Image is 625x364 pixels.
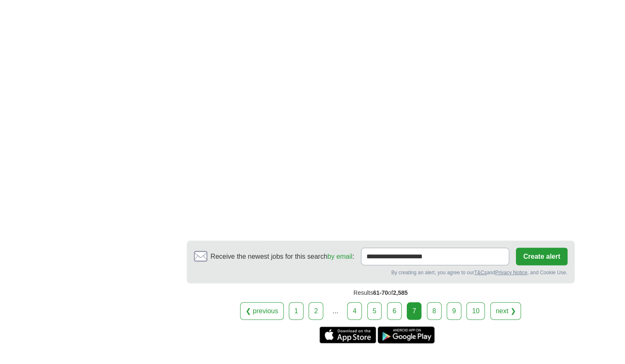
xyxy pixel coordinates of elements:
a: 5 [367,302,382,320]
a: 6 [387,302,402,320]
a: T&Cs [474,270,486,276]
a: 9 [447,302,461,320]
div: 7 [407,302,421,320]
div: By creating an alert, you agree to our and , and Cookie Use. [194,269,567,276]
a: Privacy Notice [495,270,527,276]
a: ❮ previous [240,302,284,320]
a: Get the iPhone app [319,327,376,343]
span: 61-70 [373,289,388,296]
a: 4 [347,302,362,320]
a: 2 [309,302,323,320]
span: 2,585 [393,289,408,296]
button: Create alert [516,248,567,265]
a: 8 [427,302,442,320]
div: ... [327,303,344,320]
a: 1 [289,302,303,320]
a: next ❯ [490,302,521,320]
a: 10 [466,302,485,320]
a: Get the Android app [378,327,434,343]
div: Results of [187,283,575,302]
